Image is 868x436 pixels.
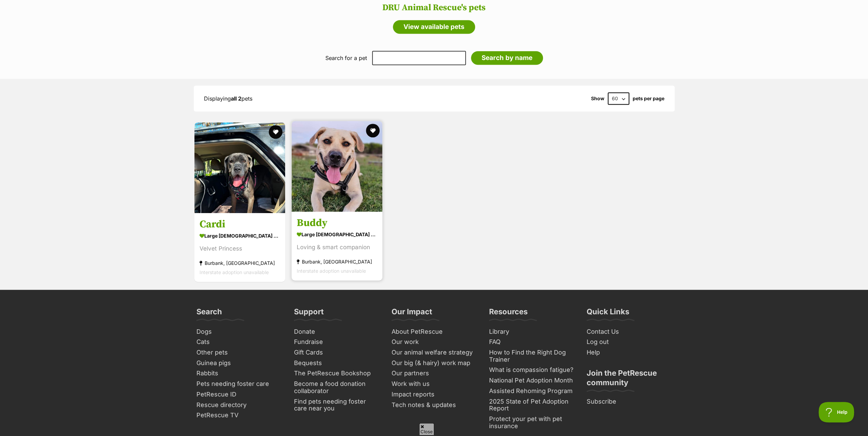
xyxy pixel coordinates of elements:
h3: Quick Links [587,307,629,320]
h2: DRU Animal Rescue's pets [7,3,861,13]
button: favourite [269,125,282,139]
a: PetRescue ID [194,389,284,400]
a: Donate [291,327,382,337]
a: Bequests [291,358,382,369]
a: Protect your pet with pet insurance [486,414,577,431]
a: Become a food donation collaborator [291,379,382,396]
a: Buddy large [DEMOGRAPHIC_DATA] Dog Loving & smart companion Burbank, [GEOGRAPHIC_DATA] Interstate... [292,212,382,281]
a: What is compassion fatigue? [486,365,577,375]
h3: Join the PetRescue community [587,368,672,391]
span: Close [419,423,434,435]
a: Gift Cards [291,347,382,358]
div: Velvet Princess [200,244,280,254]
a: Work with us [389,379,480,389]
a: About PetRescue [389,327,480,337]
a: Our big (& hairy) work map [389,358,480,369]
a: Dogs [194,327,284,337]
span: Interstate adoption unavailable [200,270,269,275]
h3: Resources [489,307,528,320]
a: Guinea pigs [194,358,284,369]
h3: Search [196,307,222,320]
a: Library [486,327,577,337]
a: Our work [389,337,480,347]
a: Other pets [194,347,284,358]
a: Rescue directory [194,400,284,410]
strong: all 2 [231,95,241,102]
img: Buddy [292,121,382,212]
div: large [DEMOGRAPHIC_DATA] Dog [200,231,280,241]
h3: Support [294,307,324,320]
a: Cardi large [DEMOGRAPHIC_DATA] Dog Velvet Princess Burbank, [GEOGRAPHIC_DATA] Interstate adoption... [194,213,285,282]
a: How to Find the Right Dog Trainer [486,347,577,365]
a: Log out [584,337,675,347]
label: Search for a pet [325,55,367,61]
span: Show [591,96,604,101]
div: large [DEMOGRAPHIC_DATA] Dog [297,230,377,240]
iframe: Help Scout Beacon - Open [819,402,854,422]
h3: Our Impact [392,307,432,320]
a: 2025 State of Pet Adoption Report [486,396,577,414]
div: Loving & smart companion [297,243,377,252]
a: National Pet Adoption Month [486,375,577,386]
a: Pets needing foster care [194,379,284,389]
a: Help [584,347,675,358]
label: pets per page [633,96,664,101]
h3: Buddy [297,217,377,230]
a: Our partners [389,368,480,379]
a: Rabbits [194,368,284,379]
a: Tech notes & updates [389,400,480,410]
a: Fundraise [291,337,382,347]
a: The PetRescue Bookshop [291,368,382,379]
img: Cardi [194,122,285,213]
input: Search by name [471,51,543,65]
span: Interstate adoption unavailable [297,268,366,274]
a: Find pets needing foster care near you [291,396,382,414]
a: Impact reports [389,389,480,400]
span: Displaying pets [204,95,252,102]
a: PetRescue TV [194,410,284,421]
a: Our animal welfare strategy [389,347,480,358]
div: Burbank, [GEOGRAPHIC_DATA] [200,259,280,268]
a: Contact Us [584,327,675,337]
h3: Cardi [200,218,280,231]
a: View available pets [393,20,475,34]
a: Assisted Rehoming Program [486,386,577,396]
a: Cats [194,337,284,347]
a: Subscribe [584,396,675,407]
button: favourite [366,124,380,137]
a: FAQ [486,337,577,347]
div: Burbank, [GEOGRAPHIC_DATA] [297,257,377,267]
